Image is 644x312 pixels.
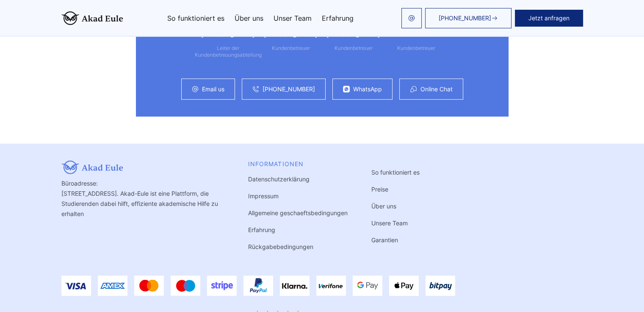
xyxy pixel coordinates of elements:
a: Impressum [248,192,279,200]
a: Erfahrung [248,226,275,233]
a: Erfahrung [322,15,354,22]
a: Allgemeine geschaeftsbedingungen [248,209,348,216]
span: [PHONE_NUMBER] [439,15,491,22]
a: Rückgabebedingungen [248,243,313,250]
a: Über uns [235,15,263,22]
div: Leiter der Kundenbetreuungsabteilung [195,45,262,58]
img: logo [61,11,123,25]
img: email [408,15,415,22]
a: Unser Team [274,15,312,22]
a: Email us [202,86,224,93]
a: Online Chat [420,86,453,93]
button: Jetzt anfragen [515,10,583,27]
div: INFORMATIONEN [248,161,348,167]
a: [PHONE_NUMBER] [263,86,315,93]
div: Kundenbetreuer [334,45,373,52]
a: So funktioniert es [371,169,420,176]
div: Büroadresse: [STREET_ADDRESS]. Akad-Eule ist eine Plattform, die Studierenden dabei hilft, effizi... [61,161,224,252]
div: Kundenbetreuer [397,45,435,52]
a: Über uns [371,203,396,210]
a: WhatsApp [353,86,382,93]
a: Garantien [371,236,398,244]
a: Unsere Team [371,219,408,227]
a: So funktioniert es [167,15,224,22]
div: Kundenbetreuer [272,45,310,52]
a: [PHONE_NUMBER] [425,8,511,28]
a: Preise [371,186,388,193]
a: Datenschutzerklärung [248,175,310,183]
